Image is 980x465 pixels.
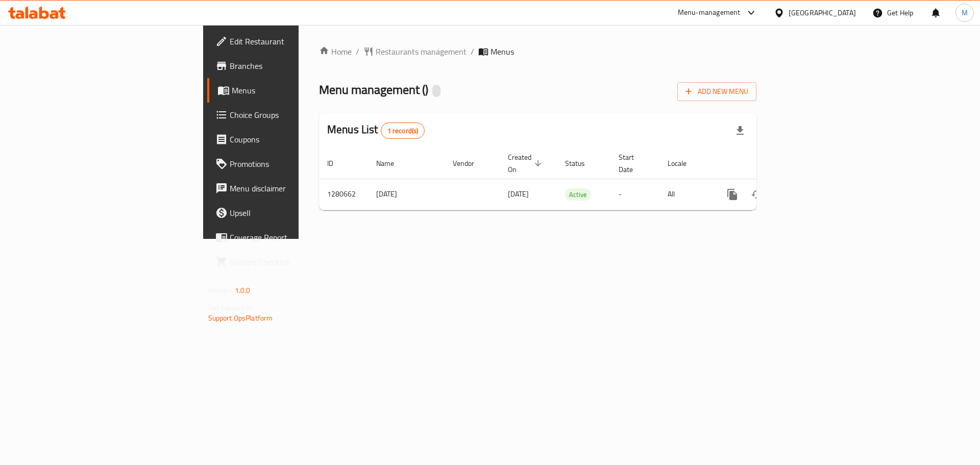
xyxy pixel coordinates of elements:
[565,188,591,201] div: Active
[368,179,445,210] td: [DATE]
[230,231,359,243] span: Coverage Report
[207,152,367,176] a: Promotions
[610,179,659,210] td: -
[207,29,367,54] a: Edit Restaurant
[677,82,756,101] button: Add New Menu
[728,118,752,143] div: Export file
[745,182,769,207] button: Change Status
[207,176,367,201] a: Menu disclaimer
[565,157,598,169] span: Status
[207,54,367,78] a: Branches
[207,103,367,127] a: Choice Groups
[381,123,425,139] div: Total records count
[619,151,647,176] span: Start Date
[491,45,514,58] span: Menus
[327,122,425,139] h2: Menus List
[207,201,367,225] a: Upsell
[207,127,367,152] a: Coupons
[471,45,474,58] li: /
[685,85,748,98] span: Add New Menu
[207,250,367,274] a: Grocery Checklist
[230,133,359,145] span: Coupons
[207,225,367,250] a: Coverage Report
[230,109,359,121] span: Choice Groups
[453,157,487,169] span: Vendor
[508,151,545,176] span: Created On
[235,284,251,297] span: 1.0.0
[319,148,826,210] table: enhanced table
[230,158,359,170] span: Promotions
[230,60,359,72] span: Branches
[712,148,826,179] th: Actions
[376,45,467,58] span: Restaurants management
[208,301,255,314] span: Get support on:
[363,45,467,58] a: Restaurants management
[659,179,712,210] td: All
[208,311,273,325] a: Support.OpsPlatform
[232,84,359,96] span: Menus
[319,45,756,58] nav: breadcrumb
[319,78,428,101] span: Menu management ( )
[508,187,529,201] span: [DATE]
[962,7,968,18] span: M
[376,157,407,169] span: Name
[668,157,700,169] span: Locale
[207,78,367,103] a: Menus
[230,207,359,219] span: Upsell
[565,189,591,201] span: Active
[208,284,233,297] span: Version:
[327,157,347,169] span: ID
[381,126,425,136] span: 1 record(s)
[230,35,359,47] span: Edit Restaurant
[789,7,856,18] div: [GEOGRAPHIC_DATA]
[230,182,359,194] span: Menu disclaimer
[720,182,745,207] button: more
[678,7,741,19] div: Menu-management
[230,256,359,268] span: Grocery Checklist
